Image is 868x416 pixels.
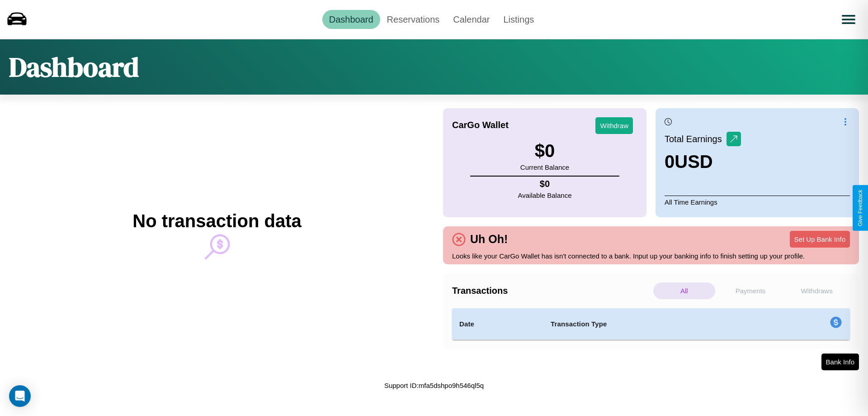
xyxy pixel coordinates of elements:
p: Total Earnings [665,131,726,147]
h4: CarGo Wallet [452,120,509,130]
p: Looks like your CarGo Wallet has isn't connected to a bank. Input up your banking info to finish ... [452,250,850,262]
p: Payments [720,282,782,299]
button: Set Up Bank Info [790,231,850,248]
a: Reservations [380,10,447,29]
h1: Dashboard [9,48,139,86]
div: Give Feedback [857,190,863,226]
a: Listings [496,10,541,29]
h4: Uh Oh! [466,233,512,246]
p: Withdraws [786,282,848,299]
table: simple table [452,308,850,340]
p: Available Balance [518,189,572,201]
p: Current Balance [520,161,569,173]
p: All Time Earnings [665,196,850,208]
h4: $ 0 [518,179,572,189]
button: Withdraw [595,117,633,134]
h3: $ 0 [520,141,569,161]
h4: Date [459,319,536,330]
h4: Transaction Type [551,319,756,330]
h2: No transaction data [132,211,301,231]
h4: Transactions [452,286,651,296]
p: Support ID: mfa5dshpo9h546ql5q [384,379,484,392]
button: Bank Info [821,354,859,370]
a: Dashboard [322,10,380,29]
p: All [653,282,715,299]
a: Calendar [446,10,496,29]
button: Open menu [836,7,861,32]
div: Open Intercom Messenger [9,385,31,407]
h3: 0 USD [665,152,741,172]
